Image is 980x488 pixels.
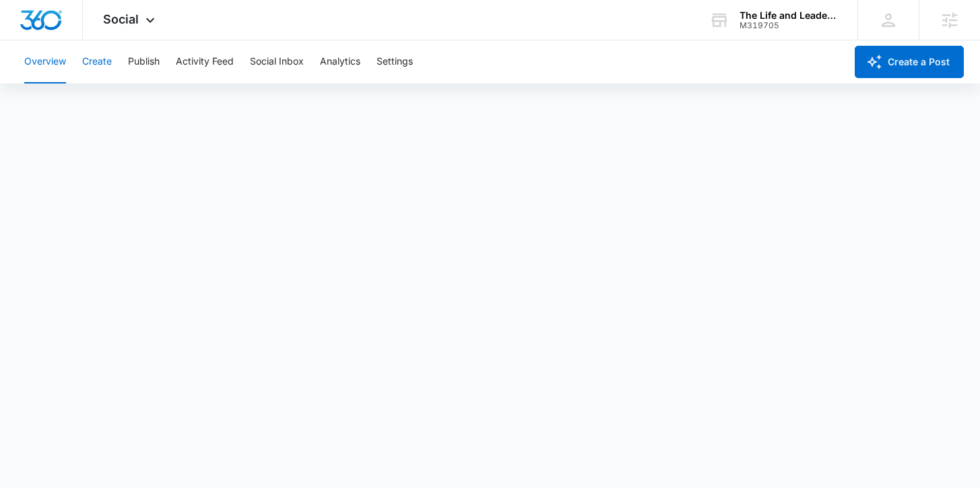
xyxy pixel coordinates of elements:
[320,40,360,83] button: Analytics
[740,21,838,30] div: account id
[24,40,66,83] button: Overview
[855,46,964,78] button: Create a Post
[377,40,413,83] button: Settings
[176,40,234,83] button: Activity Feed
[740,10,838,21] div: account name
[82,40,112,83] button: Create
[250,40,304,83] button: Social Inbox
[128,40,160,83] button: Publish
[103,12,139,26] span: Social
